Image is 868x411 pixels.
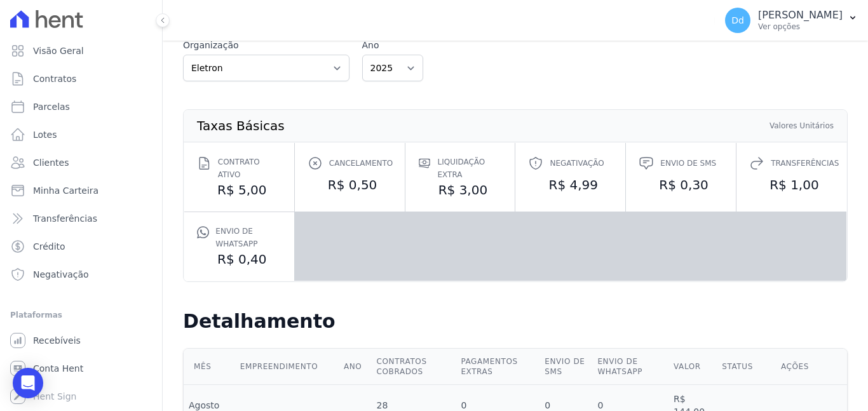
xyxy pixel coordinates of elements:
span: Liquidação extra [437,156,502,181]
a: Negativação [5,262,157,287]
button: Dd [PERSON_NAME] Ver opções [715,3,868,38]
label: Organização [183,39,349,52]
dd: R$ 5,00 [197,181,281,199]
span: Crédito [33,240,65,253]
th: Pagamentos extras [456,349,539,385]
span: Parcelas [33,100,70,113]
p: Ver opções [758,22,843,32]
span: Negativação [550,157,604,170]
th: Taxas Básicas [196,120,285,131]
span: Transferências [33,212,97,225]
th: Valor [668,349,717,385]
span: Envio de Whatsapp [215,225,281,250]
h2: Detalhamento [183,310,848,333]
span: Contratos [33,72,76,85]
th: Empreendimento [235,349,339,385]
th: Mês [184,349,235,385]
span: Lotes [33,128,57,141]
dd: R$ 0,40 [197,250,281,268]
span: Recebíveis [33,334,81,347]
span: Transferências [771,157,839,170]
dd: R$ 1,00 [749,176,834,194]
span: Contrato ativo [218,156,281,181]
a: Minha Carteira [5,178,157,203]
th: Envio de Whatsapp [592,349,668,385]
label: Ano [362,39,423,52]
div: Plataformas [10,307,152,323]
span: Dd [731,16,744,25]
div: Open Intercom Messenger [13,368,43,398]
a: Conta Hent [5,356,157,381]
dd: R$ 4,99 [528,176,613,194]
span: Clientes [33,156,69,169]
th: Status [717,349,776,385]
dd: R$ 3,00 [418,181,503,199]
span: Conta Hent [33,362,83,375]
span: Envio de SMS [660,157,716,170]
span: Negativação [33,268,89,281]
th: Valores Unitários [769,120,834,131]
span: Minha Carteira [33,184,98,197]
dd: R$ 0,30 [639,176,723,194]
a: Parcelas [5,94,157,119]
a: Visão Geral [5,38,157,64]
th: Contratos cobrados [372,349,456,385]
a: Recebíveis [5,328,157,353]
span: Cancelamento [329,157,393,170]
th: Envio de SMS [539,349,592,385]
dd: R$ 0,50 [308,176,392,194]
a: Crédito [5,234,157,259]
th: Ações [776,349,847,385]
a: Transferências [5,206,157,231]
span: Visão Geral [33,44,84,57]
a: Contratos [5,66,157,91]
p: [PERSON_NAME] [758,9,843,22]
th: Ano [339,349,372,385]
a: Clientes [5,150,157,175]
a: Lotes [5,122,157,147]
